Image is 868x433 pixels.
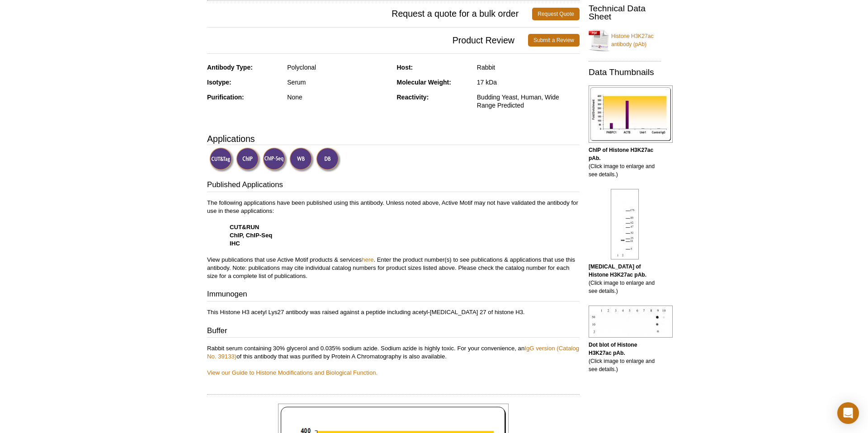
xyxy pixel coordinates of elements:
[397,79,451,86] strong: Molecular Weight:
[207,94,244,101] strong: Purification:
[236,147,261,172] img: ChIP Validated
[209,147,234,172] img: CUT&Tag Validated
[289,147,314,172] img: Western Blot Validated
[589,263,661,295] p: (Click image to enlarge and see details.)
[316,147,341,172] img: Dot Blot Validated
[287,78,390,86] div: Serum
[230,240,240,247] strong: IHC
[207,34,528,47] span: Product Review
[263,147,288,172] img: ChIP-Seq Validated
[230,232,272,239] strong: ChIP, ChIP-Seq
[477,63,580,71] div: Rabbit
[477,93,580,109] div: Budding Yeast, Human, Wide Range Predicted
[207,289,580,301] h3: Immunogen
[589,85,673,143] img: Histone H3K27ac antibody (pAb) tested by ChIP.
[528,34,580,47] a: Submit a Review
[207,179,580,192] h3: Published Applications
[207,8,532,20] span: Request a quote for a bulk order
[207,369,377,376] a: View our Guide to Histone Modifications and Biological Function.
[589,147,653,161] b: ChIP of Histone H3K27ac pAb.
[207,344,580,377] p: Rabbit serum containing 30% glycerol and 0.035% sodium azide. Sodium azide is highly toxic. For y...
[589,5,661,21] h2: Technical Data Sheet
[589,306,673,338] img: Histone H3K27ac antibody (pAb) tested by dot blot analysis.
[397,94,429,101] strong: Reactivity:
[611,189,639,259] img: Histone H3K27ac antibody (pAb) tested by Western blot.
[589,68,661,76] h2: Data Thumbnails
[207,64,253,71] strong: Antibody Type:
[362,256,373,263] a: here
[589,341,661,373] p: (Click image to enlarge and see details.)
[589,264,646,278] b: [MEDICAL_DATA] of Histone H3K27ac pAb.
[589,146,661,179] p: (Click image to enlarge and see details.)
[207,325,580,338] h3: Buffer
[287,93,390,101] div: None
[207,308,580,316] p: This Histone H3 acetyl Lys27 antibody was raised against a peptide including acetyl-[MEDICAL_DATA...
[287,63,390,71] div: Polyclonal
[207,132,580,146] h3: Applications
[207,199,580,280] p: The following applications have been published using this antibody. Unless noted above, Active Mo...
[477,78,580,86] div: 17 kDa
[397,64,413,71] strong: Host:
[532,8,580,20] a: Request Quote
[230,224,259,231] strong: CUT&RUN
[589,27,661,54] a: Histone H3K27ac antibody (pAb)
[837,402,859,424] div: Open Intercom Messenger
[207,79,231,86] strong: Isotype:
[589,342,637,356] b: Dot blot of Histone H3K27ac pAb.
